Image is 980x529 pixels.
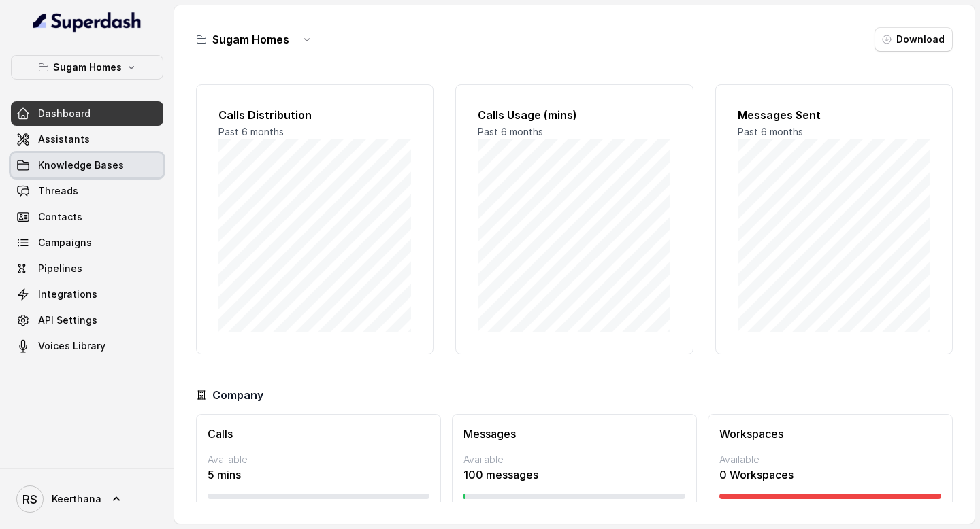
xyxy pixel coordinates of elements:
[11,231,163,255] a: Campaigns
[11,55,163,80] button: Sugam Homes
[463,426,685,442] h3: Messages
[11,480,163,518] a: Keerthana
[719,453,941,466] p: Available
[11,282,163,307] a: Integrations
[738,107,930,123] h2: Messages Sent
[33,11,142,33] img: light.svg
[208,466,429,483] p: 5 mins
[38,339,105,353] span: Voices Library
[478,107,670,123] h2: Calls Usage (mins)
[38,184,78,198] span: Threads
[38,288,97,301] span: Integrations
[38,133,90,146] span: Assistants
[208,453,429,466] p: Available
[38,210,82,224] span: Contacts
[212,387,263,403] h3: Company
[738,126,803,137] span: Past 6 months
[11,153,163,177] a: Knowledge Bases
[38,107,91,120] span: Dashboard
[11,308,163,332] a: API Settings
[478,126,543,137] span: Past 6 months
[719,426,941,442] h3: Workspaces
[208,426,429,442] h3: Calls
[463,466,685,483] p: 100 messages
[11,101,163,126] a: Dashboard
[212,31,289,48] h3: Sugam Homes
[38,313,97,327] span: API Settings
[38,262,82,275] span: Pipelines
[38,236,92,250] span: Campaigns
[218,126,284,137] span: Past 6 months
[875,27,953,52] button: Download
[38,158,124,172] span: Knowledge Bases
[22,492,37,507] text: RS
[52,492,101,506] span: Keerthana
[11,205,163,229] a: Contacts
[218,107,411,123] h2: Calls Distribution
[463,453,685,466] p: Available
[11,334,163,358] a: Voices Library
[719,466,941,483] p: 0 Workspaces
[53,59,122,75] p: Sugam Homes
[11,127,163,152] a: Assistants
[11,179,163,203] a: Threads
[11,256,163,281] a: Pipelines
